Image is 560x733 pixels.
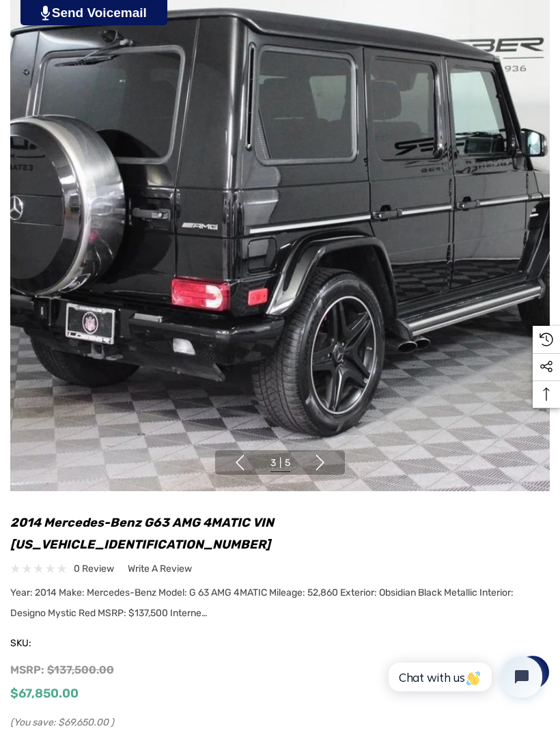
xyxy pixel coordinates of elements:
h1: 2014 Mercedes-Benz G63 AMG 4MATIC VIN [US_VEHICLE_IDENTIFICATION_NUMBER] [10,512,550,555]
span: Write a Review [128,563,192,575]
a: Write a Review [128,560,192,577]
svg: Recently Viewed [540,333,553,346]
button: Go to slide 2 of 5 [232,454,248,471]
span: $67,850.00 [10,686,79,701]
span: $137,500.00 [47,663,114,676]
span: SKU: [10,634,79,653]
span: 0 review [74,560,114,577]
span: Year: 2014 Make: Mercedes-Benz Model: G 63 AMG 4MATIC Mileage: 52,860 Exterior: Obsidian Black Me... [10,587,514,619]
span: $69,650.00 [58,717,109,728]
span: (You save: [10,717,56,728]
span: 3 [270,457,276,469]
span: | [279,457,281,469]
span: ) [111,717,114,728]
button: Go to slide 3 of 5, active [270,455,290,472]
iframe: Tidio Chat [374,645,554,709]
svg: Social Media [540,360,553,374]
svg: Top [533,387,560,401]
button: Go to slide 4 of 5 [312,454,328,471]
span: MSRP: [10,663,44,676]
span: 5 [285,457,290,469]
